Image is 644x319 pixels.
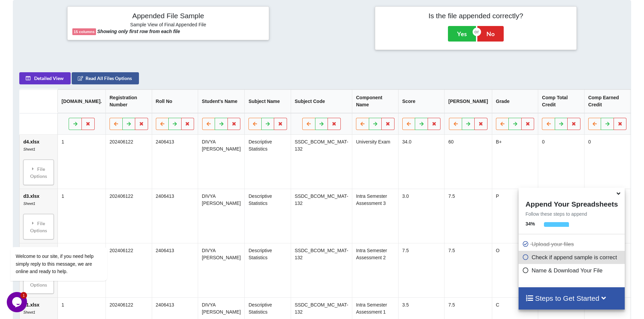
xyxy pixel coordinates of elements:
th: Comp Earned Credit [584,89,630,113]
td: SSDC_BCOM_MC_MAT-132 [291,135,352,189]
td: 7.5 [445,189,492,243]
td: 0 [538,135,585,189]
th: Subject Code [291,89,352,113]
i: Sheet1 [23,310,35,314]
th: Grade [492,89,538,113]
b: Showing only first row from each file [97,29,180,34]
th: [PERSON_NAME] [445,89,492,113]
td: DIVYA [PERSON_NAME] [198,189,244,243]
th: Subject Name [245,89,291,113]
td: 1 [57,135,105,189]
td: University Exam [352,135,399,189]
h4: Steps to Get Started [525,294,618,302]
td: 202406122 [105,189,152,243]
button: Read All Files Options [72,72,139,84]
th: Score [398,89,445,113]
td: SSDC_BCOM_MC_MAT-132 [291,189,352,243]
td: 3.0 [398,189,445,243]
th: [DOMAIN_NAME]. [57,89,105,113]
td: 34.0 [398,135,445,189]
iframe: chat widget [7,292,28,312]
td: P [492,189,538,243]
td: Descriptive Statistics [245,243,291,297]
th: Component Name [352,89,399,113]
th: Registration Number [105,89,152,113]
p: Check if append sample is correct [522,253,623,262]
td: d4.xlsx [20,135,57,189]
td: 202406122 [105,135,152,189]
p: Upload your files [522,240,623,248]
th: Roll No [152,89,198,113]
td: 60 [445,135,492,189]
td: SSDC_BCOM_MC_MAT-132 [291,243,352,297]
h4: Append Your Spreadsheets [519,198,624,208]
td: 2406413 [152,189,198,243]
i: Sheet1 [23,147,35,151]
button: No [477,26,504,42]
td: O [492,243,538,297]
td: Descriptive Statistics [245,135,291,189]
td: Descriptive Statistics [245,189,291,243]
b: 34 % [525,221,535,227]
td: 7.5 [398,243,445,297]
td: 202406122 [105,243,152,297]
td: 7.5 [445,243,492,297]
td: 2406413 [152,135,198,189]
p: Follow these steps to append [519,211,624,217]
p: Name & Download Your File [522,266,623,275]
td: B+ [492,135,538,189]
button: Detailed View [19,72,71,84]
th: Student's Name [198,89,244,113]
iframe: chat widget [7,186,128,289]
td: 2406413 [152,243,198,297]
td: Intra Semester Assessment 2 [352,243,399,297]
th: Comp Total Credit [538,89,585,113]
td: DIVYA [PERSON_NAME] [198,135,244,189]
b: 15 columns [74,30,95,34]
td: DIVYA [PERSON_NAME] [198,243,244,297]
div: File Options [25,162,52,183]
h6: Sample View of Final Appended File [72,22,264,29]
td: 0 [584,135,630,189]
td: Intra Semester Assessment 3 [352,189,399,243]
button: Yes [448,26,476,42]
h4: Appended File Sample [72,11,264,21]
h4: Is the file appended correctly? [380,11,572,20]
